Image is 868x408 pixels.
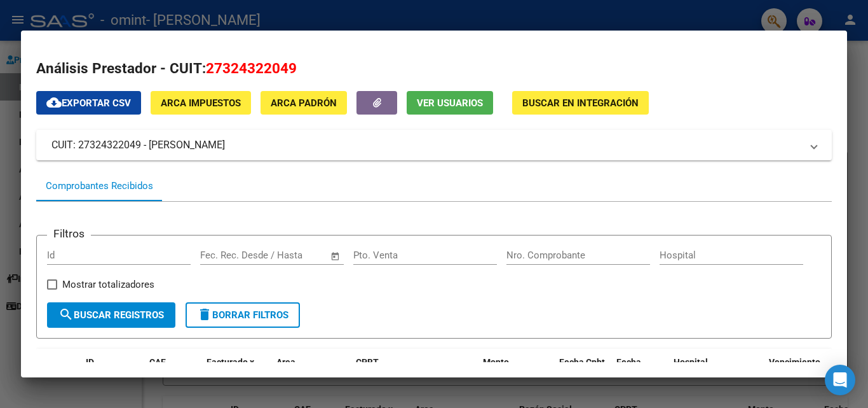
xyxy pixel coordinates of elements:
span: Fecha Cpbt [559,357,605,367]
button: Ver Usuarios [407,91,493,115]
input: Start date [200,250,241,261]
datatable-header-cell: Hospital [668,349,764,405]
span: Area [276,357,295,367]
button: Buscar en Integración [512,91,649,115]
span: Borrar Filtros [197,309,288,321]
datatable-header-cell: Fecha Recibido [611,349,668,405]
span: Facturado x Orden De [207,357,254,382]
button: ARCA Impuestos [151,91,251,115]
div: Comprobantes Recibidos [46,179,153,193]
span: ARCA Padrón [271,97,337,109]
datatable-header-cell: Monto [478,349,554,405]
span: Fecha Recibido [616,357,652,382]
div: Open Intercom Messenger [825,365,855,395]
mat-icon: search [58,307,74,322]
mat-icon: cloud_download [46,95,62,110]
datatable-header-cell: Facturado x Orden De [201,349,271,405]
span: 27324322049 [206,60,297,76]
span: Monto [483,357,509,367]
mat-panel-title: CUIT: 27324322049 - [PERSON_NAME] [51,137,801,153]
button: Buscar Registros [47,302,175,328]
datatable-header-cell: Vencimiento Auditoría [764,349,821,405]
span: ID [86,357,94,367]
input: End date [253,250,315,261]
span: CAE [149,357,166,367]
datatable-header-cell: Area [271,349,351,405]
button: Borrar Filtros [186,302,300,328]
datatable-header-cell: CPBT [351,349,478,405]
h2: Análisis Prestador - CUIT: [36,58,832,80]
datatable-header-cell: Fecha Cpbt [554,349,611,405]
span: Vencimiento Auditoría [769,357,820,382]
span: Mostrar totalizadores [62,277,154,292]
mat-expansion-panel-header: CUIT: 27324322049 - [PERSON_NAME] [36,130,832,160]
h3: Filtros [47,225,91,242]
span: ARCA Impuestos [161,97,241,109]
button: Open calendar [329,249,343,264]
span: Buscar en Integración [522,97,639,109]
span: CPBT [356,357,379,367]
span: Exportar CSV [46,97,131,109]
span: Hospital [674,357,708,367]
span: Buscar Registros [58,309,164,321]
datatable-header-cell: CAE [144,349,201,405]
button: Exportar CSV [36,91,141,115]
mat-icon: delete [197,307,212,322]
button: ARCA Padrón [261,91,347,115]
datatable-header-cell: ID [81,349,144,405]
span: Ver Usuarios [417,97,483,109]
